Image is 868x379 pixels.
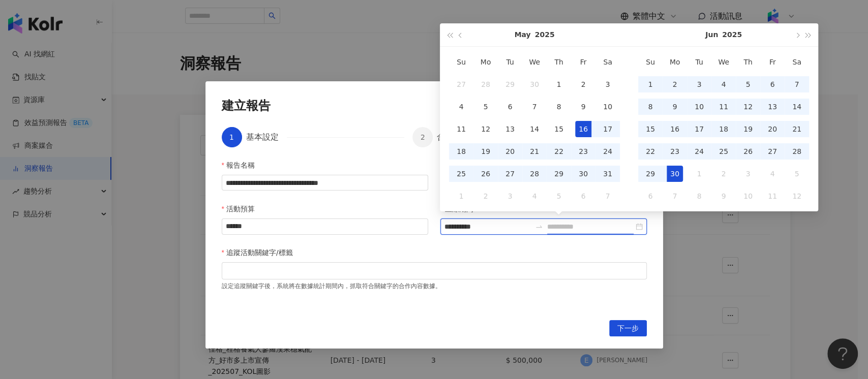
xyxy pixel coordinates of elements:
td: 2025-06-28 [785,140,809,163]
div: 3 [691,76,707,92]
span: to [535,223,543,231]
td: 2025-04-29 [498,73,522,96]
div: 11 [453,121,469,137]
label: 活動預算 [222,203,262,214]
div: 基本設定 [246,127,287,147]
button: 下一步 [609,320,647,336]
th: Tu [498,51,522,73]
td: 2025-06-14 [785,96,809,118]
span: swap-right [535,223,543,231]
td: 2025-05-21 [522,140,547,163]
td: 2025-06-10 [687,96,711,118]
div: 3 [600,76,616,92]
td: 2025-06-06 [760,73,785,96]
div: 29 [642,166,659,182]
td: 2025-06-05 [547,185,571,207]
div: 26 [740,143,756,160]
div: 7 [667,188,683,204]
td: 2025-05-04 [449,96,473,118]
div: 5 [477,99,494,115]
span: 2 [421,133,425,141]
td: 2025-05-15 [547,118,571,140]
div: 設定追蹤關鍵字後，系統將在數據統計期間內，抓取符合關鍵字的合作內容數據。 [222,279,647,291]
th: Th [736,51,760,73]
div: 4 [526,188,543,204]
td: 2025-04-30 [522,73,547,96]
div: 2 [575,76,591,92]
td: 2025-06-07 [785,73,809,96]
td: 2025-05-01 [547,73,571,96]
td: 2025-05-16 [571,118,595,140]
td: 2025-07-07 [663,185,687,207]
div: 12 [789,188,805,204]
div: 3 [502,188,518,204]
div: 8 [642,99,659,115]
td: 2025-06-22 [638,140,663,163]
div: 22 [551,143,567,160]
td: 2025-06-07 [595,185,620,207]
td: 2025-06-19 [736,118,760,140]
div: 27 [502,166,518,182]
th: Mo [473,51,498,73]
td: 2025-06-18 [711,118,736,140]
div: 16 [667,121,683,137]
td: 2025-07-10 [736,185,760,207]
td: 2025-06-27 [760,140,785,163]
div: 26 [477,166,494,182]
div: 9 [575,99,591,115]
div: 23 [575,143,591,160]
div: 13 [764,99,781,115]
div: 1 [691,166,707,182]
div: 17 [691,121,707,137]
div: 21 [526,143,543,160]
div: 8 [691,188,707,204]
div: 3 [740,166,756,182]
div: 8 [551,99,567,115]
div: 4 [764,166,781,182]
td: 2025-06-03 [687,73,711,96]
td: 2025-05-12 [473,118,498,140]
div: 1 [551,76,567,92]
td: 2025-06-26 [736,140,760,163]
td: 2025-07-04 [760,163,785,185]
td: 2025-05-13 [498,118,522,140]
button: May [514,23,530,46]
div: 7 [789,76,805,92]
th: Tu [687,51,711,73]
td: 2025-05-09 [571,96,595,118]
div: 4 [715,76,732,92]
td: 2025-06-23 [663,140,687,163]
div: 2 [477,188,494,204]
td: 2025-05-02 [571,73,595,96]
div: 18 [453,143,469,160]
td: 2025-07-09 [711,185,736,207]
div: 28 [789,143,805,160]
div: 28 [477,76,494,92]
div: 建立報告 [222,98,647,115]
div: 27 [764,143,781,160]
td: 2025-05-20 [498,140,522,163]
td: 2025-05-08 [547,96,571,118]
td: 2025-06-30 [663,163,687,185]
div: 6 [502,99,518,115]
td: 2025-06-20 [760,118,785,140]
td: 2025-06-16 [663,118,687,140]
th: Fr [571,51,595,73]
th: Th [547,51,571,73]
div: 合作網紅名單編輯 [437,127,502,147]
td: 2025-05-22 [547,140,571,163]
th: Mo [663,51,687,73]
td: 2025-05-06 [498,96,522,118]
td: 2025-05-07 [522,96,547,118]
button: 2025 [535,23,555,46]
div: 1 [642,76,659,92]
td: 2025-06-17 [687,118,711,140]
input: 上線期間 [444,221,531,232]
div: 4 [453,99,469,115]
div: 23 [667,143,683,160]
div: 7 [600,188,616,204]
td: 2025-05-11 [449,118,473,140]
td: 2025-06-25 [711,140,736,163]
div: 28 [526,166,543,182]
td: 2025-07-08 [687,185,711,207]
